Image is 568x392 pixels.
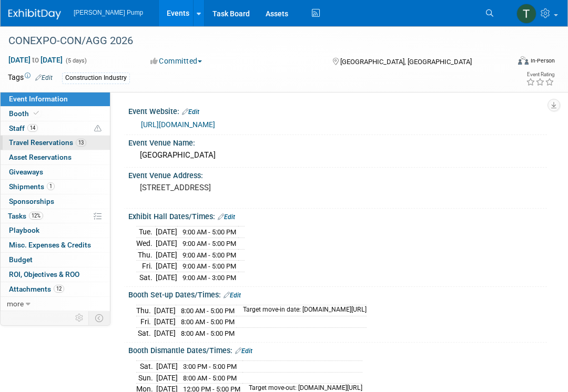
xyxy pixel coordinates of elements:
td: [DATE] [156,261,177,272]
span: 9:00 AM - 5:00 PM [182,228,236,236]
a: Misc. Expenses & Credits [1,238,110,252]
a: Shipments1 [1,180,110,194]
a: Edit [224,292,241,299]
span: 8:00 AM - 5:00 PM [181,318,235,326]
a: Event Information [1,92,110,106]
span: [GEOGRAPHIC_DATA], [GEOGRAPHIC_DATA] [340,58,472,66]
td: [DATE] [156,226,177,238]
span: 13 [76,139,86,147]
span: Playbook [9,226,39,234]
span: Booth [9,109,41,118]
img: Teri Beth Perkins [516,4,536,24]
span: 12 [54,285,64,293]
td: Sat. [136,272,156,283]
td: Personalize Event Tab Strip [70,311,89,325]
a: Travel Reservations13 [1,136,110,150]
td: Fri. [136,316,154,328]
span: to [31,56,40,64]
div: Construction Industry [62,73,130,84]
a: Edit [235,347,252,355]
span: Budget [9,255,33,264]
span: 3:00 PM - 5:00 PM [183,363,237,370]
td: Tue. [136,226,156,238]
span: 9:00 AM - 5:00 PM [182,251,236,259]
td: Tags [8,72,53,84]
i: Booth reservation complete [34,110,39,116]
a: ROI, Objectives & ROO [1,267,110,282]
div: In-Person [530,57,555,65]
a: Staff14 [1,121,110,136]
span: Staff [9,124,38,132]
div: Event Website: [128,104,547,117]
span: Travel Reservations [9,138,86,147]
div: [GEOGRAPHIC_DATA] [136,147,539,163]
td: Target move-in date: [DOMAIN_NAME][URL] [237,305,367,316]
td: [DATE] [154,305,176,316]
a: Asset Reservations [1,150,110,164]
td: [DATE] [156,361,178,373]
span: Potential Scheduling Conflict -- at least one attendee is tagged in another overlapping event. [94,124,102,133]
a: Booth [1,107,110,121]
pre: [STREET_ADDRESS] [140,183,291,192]
td: [DATE] [154,327,176,338]
div: Exhibit Hall Dates/Times: [128,209,547,222]
a: Edit [218,213,235,221]
div: Booth Set-up Dates/Times: [128,287,547,301]
td: [DATE] [156,249,177,261]
span: 14 [27,124,38,132]
button: Committed [147,56,206,66]
div: Event Venue Name: [128,135,547,148]
td: Thu. [136,305,154,316]
span: [PERSON_NAME] Pump [74,9,143,16]
span: 8:00 AM - 5:00 PM [181,329,235,337]
span: 9:00 AM - 5:00 PM [182,240,236,247]
td: [DATE] [156,238,177,250]
span: Shipments [9,182,55,191]
div: Booth Dismantle Dates/Times: [128,343,547,356]
div: Event Format [470,55,555,70]
span: [DATE] [DATE] [8,55,63,65]
span: Asset Reservations [9,153,72,161]
span: Sponsorships [9,197,54,205]
span: ROI, Objectives & ROO [9,270,79,278]
td: [DATE] [154,316,176,328]
img: Format-Inperson.png [518,56,529,65]
span: 12% [29,212,43,220]
img: ExhibitDay [8,9,61,19]
a: Playbook [1,223,110,238]
div: Event Rating [526,72,554,77]
td: Wed. [136,238,156,250]
span: 9:00 AM - 5:00 PM [182,262,236,270]
span: Attachments [9,285,64,293]
span: more [7,300,24,308]
a: Edit [35,74,53,81]
span: 1 [47,182,55,190]
td: Fri. [136,261,156,272]
a: more [1,297,110,311]
span: Event Information [9,95,68,103]
td: [DATE] [156,272,177,283]
span: 9:00 AM - 3:00 PM [182,274,236,282]
span: Misc. Expenses & Credits [9,241,91,249]
span: 8:00 AM - 5:00 PM [183,374,237,382]
span: 8:00 AM - 5:00 PM [181,307,235,315]
a: Tasks12% [1,209,110,223]
a: [URL][DOMAIN_NAME] [141,120,215,129]
span: Giveaways [9,168,43,176]
a: Attachments12 [1,282,110,296]
a: Edit [182,108,199,116]
div: CONEXPO-CON/AGG 2026 [5,32,501,50]
td: Toggle Event Tabs [89,311,110,325]
a: Giveaways [1,165,110,179]
td: Sat. [136,327,154,338]
td: Sat. [136,361,156,373]
td: Sun. [136,372,156,384]
td: Thu. [136,249,156,261]
span: Tasks [8,212,43,220]
div: Event Venue Address: [128,168,547,181]
span: (5 days) [65,57,87,64]
a: Budget [1,253,110,267]
td: [DATE] [156,372,178,384]
a: Sponsorships [1,194,110,209]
